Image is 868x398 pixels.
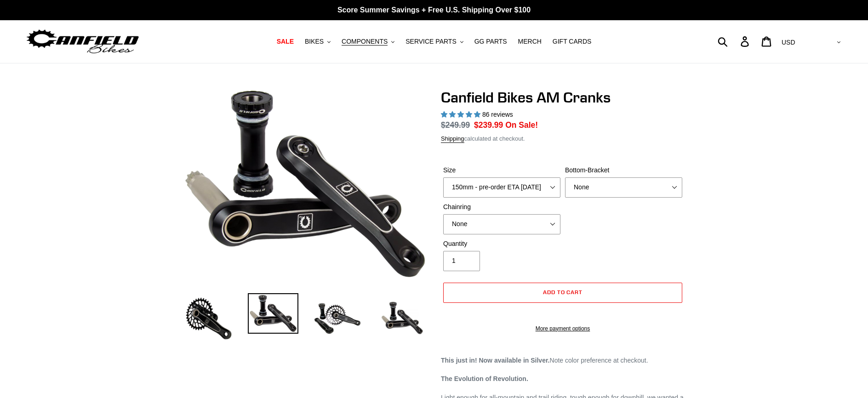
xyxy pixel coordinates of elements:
img: Load image into Gallery viewer, Canfield Cranks [248,293,298,334]
span: MERCH [518,38,542,45]
img: Load image into Gallery viewer, Canfield Bikes AM Cranks [312,293,363,344]
span: SALE [277,38,294,45]
span: SERVICE PARTS [405,38,456,45]
p: Note color preference at checkout. [441,356,685,365]
span: On Sale! [505,119,538,131]
a: GIFT CARDS [548,35,596,48]
label: Size [443,165,560,175]
input: Search [723,31,746,51]
span: GIFT CARDS [553,38,592,45]
img: Canfield Bikes [25,27,140,56]
button: SERVICE PARTS [401,35,468,48]
strong: This just in! Now available in Silver. [441,357,550,364]
div: calculated at checkout. [441,134,685,143]
a: Shipping [441,135,464,143]
span: 86 reviews [482,111,513,118]
button: BIKES [300,35,335,48]
a: More payment options [443,324,682,333]
a: GG PARTS [470,35,512,48]
a: SALE [272,35,298,48]
img: Load image into Gallery viewer, Canfield Bikes AM Cranks [183,293,234,344]
button: COMPONENTS [337,35,399,48]
button: Add to cart [443,283,682,303]
a: MERCH [514,35,546,48]
img: Load image into Gallery viewer, CANFIELD-AM_DH-CRANKS [377,293,427,344]
label: Chainring [443,202,560,212]
label: Quantity [443,239,560,249]
span: $239.99 [474,120,503,130]
span: 4.97 stars [441,111,482,118]
s: $249.99 [441,120,470,130]
span: COMPONENTS [342,38,388,45]
img: Canfield Cranks [185,91,425,278]
span: GG PARTS [474,38,507,45]
span: Add to cart [543,289,583,296]
strong: The Evolution of Revolution. [441,375,528,382]
h1: Canfield Bikes AM Cranks [441,89,685,106]
span: BIKES [305,38,324,45]
label: Bottom-Bracket [565,165,682,175]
